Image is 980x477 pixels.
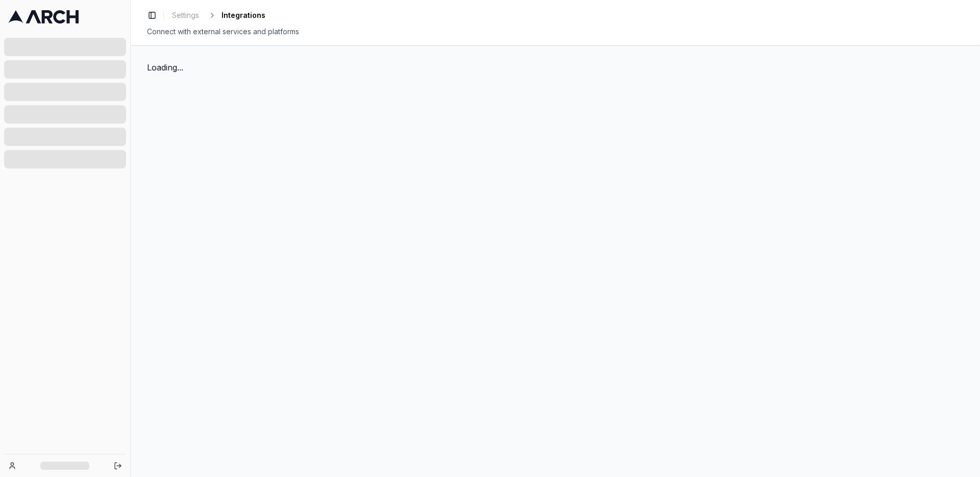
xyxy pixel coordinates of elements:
[172,10,199,20] span: Settings
[168,8,203,22] a: Settings
[168,8,265,22] nav: breadcrumb
[111,459,125,473] button: Log out
[222,10,265,20] span: Integrations
[147,27,964,37] div: Connect with external services and platforms
[147,61,964,74] div: Loading...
